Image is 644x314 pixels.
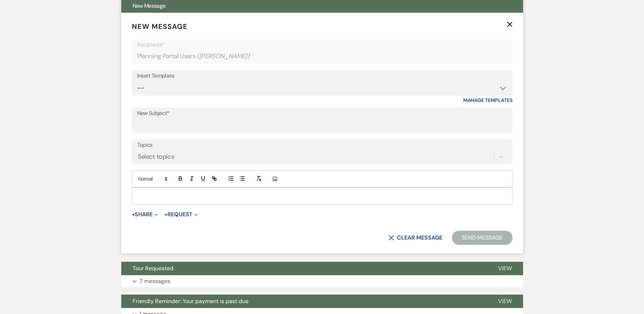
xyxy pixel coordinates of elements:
[137,71,507,81] div: Insert Template
[463,97,513,103] a: Manage Templates
[132,22,188,31] span: New Message
[197,52,250,61] span: ( [PERSON_NAME] )
[137,140,507,150] label: Topics
[137,49,507,63] div: Planning Portal Users
[498,265,512,272] span: View
[121,295,487,308] button: Friendly Reminder: Your payment is past due
[140,277,170,286] p: 7 messages
[487,295,523,308] button: View
[164,212,167,217] span: +
[121,262,487,275] button: Tour Requested
[133,2,166,10] span: New Message
[138,152,174,162] div: Select topics
[137,108,507,119] label: New Subject*
[487,262,523,275] button: View
[452,231,512,245] button: Send Message
[164,212,198,217] button: Request
[388,235,442,241] button: Clear message
[498,297,512,305] span: View
[137,40,507,49] p: Recipients*
[133,297,249,305] span: Friendly Reminder: Your payment is past due
[133,265,173,272] span: Tour Requested
[121,275,523,287] button: 7 messages
[132,212,135,217] span: +
[132,212,158,217] button: Share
